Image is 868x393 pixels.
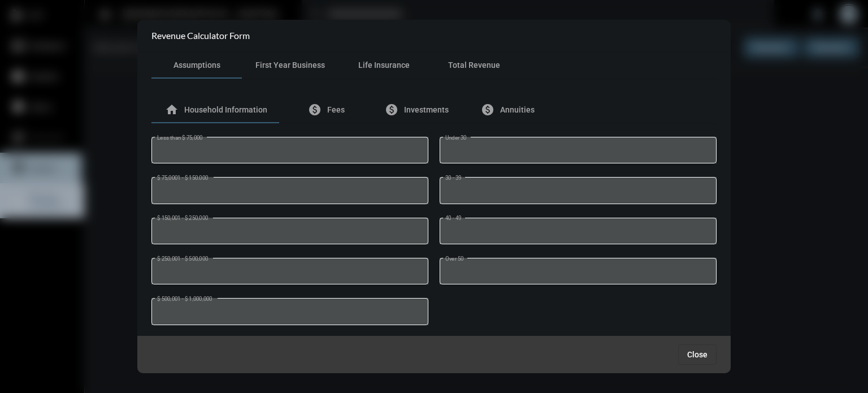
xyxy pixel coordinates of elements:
span: Close [687,350,708,359]
span: Household Information [184,105,267,114]
mat-icon: paid [385,103,398,116]
span: Investments [404,105,449,114]
span: Life Insurance [358,61,410,70]
span: Total Revenue [448,61,500,70]
mat-icon: paid [308,103,322,116]
span: Fees [327,105,345,114]
span: First Year Business [255,61,325,70]
mat-icon: home [165,103,179,116]
h2: Revenue Calculator Form [151,30,250,41]
button: Close [678,344,717,365]
span: Assumptions [173,61,220,70]
span: Annuities [500,105,535,114]
mat-icon: paid [481,103,494,116]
